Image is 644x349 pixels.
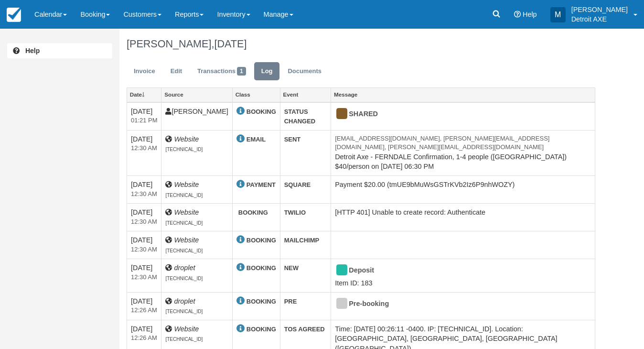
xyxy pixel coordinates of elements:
strong: MAILCHIMP [284,237,319,244]
strong: TOS AGREED [284,326,325,333]
strong: BOOKING [247,237,276,244]
span: [TECHNICAL_ID] [165,193,203,198]
b: Help [25,47,40,55]
strong: TWILIO [284,209,306,216]
a: Date [127,88,161,101]
span: [DATE] [214,38,247,50]
i: Website [174,325,199,333]
strong: PRE [284,298,297,305]
td: [DATE] [127,204,161,231]
td: [DATE] [127,231,161,259]
strong: SENT [284,136,301,143]
a: Help [7,43,112,58]
td: [DATE] [127,175,161,203]
a: Log [254,62,280,81]
a: Event [280,88,331,101]
i: Help [514,11,521,18]
em: 2025-09-27 00:30:29-0400 [131,190,157,199]
div: Pre-booking [335,296,583,312]
strong: BOOKING [247,108,276,115]
td: [DATE] [127,102,161,131]
span: [TECHNICAL_ID] [165,248,203,253]
span: Help [523,11,537,18]
em: 2025-09-27 00:30:27-0400 [131,245,157,254]
span: [TECHNICAL_ID] [165,309,203,314]
div: M [550,7,566,22]
td: [DATE] [127,292,161,320]
td: Payment $20.00 (tmUE9bMuWsGSTrKVb2Iz6P9nhWOZY) [331,175,595,203]
span: [TECHNICAL_ID] [165,220,203,226]
em: 2025-09-27 00:30:29-0400 [131,144,157,153]
strong: SQUARE [284,181,311,188]
a: Class [233,88,280,101]
div: SHARED [335,107,583,122]
i: Website [174,208,199,216]
td: [DATE] [127,259,161,292]
strong: BOOKING [247,264,276,272]
span: [TECHNICAL_ID] [165,337,203,342]
em: [EMAIL_ADDRESS][DOMAIN_NAME], [PERSON_NAME][EMAIL_ADDRESS][DOMAIN_NAME], [PERSON_NAME][EMAIL_ADDR... [335,134,591,152]
span: [TECHNICAL_ID] [165,147,203,152]
span: [TECHNICAL_ID] [165,276,203,281]
img: checkfront-main-nav-mini-logo.png [7,8,21,22]
i: droplet [174,297,195,305]
em: 2025-09-27 00:30:27-0400 [131,273,157,282]
a: Source [161,88,232,101]
a: Message [331,88,595,101]
em: 2025-09-27 00:30:28-0400 [131,218,157,227]
strong: BOOKING [238,209,268,216]
strong: NEW [284,264,299,272]
td: [PERSON_NAME] [161,102,232,131]
td: Item ID: 183 [331,259,595,292]
strong: PAYMENT [247,181,276,188]
strong: STATUS CHANGED [284,108,316,125]
strong: BOOKING [247,298,276,305]
a: Invoice [127,62,162,81]
strong: BOOKING [247,326,276,333]
strong: EMAIL [247,136,266,143]
p: Detroit AXE [571,14,628,24]
i: Website [174,181,199,188]
div: Deposit [335,263,583,278]
i: droplet [174,264,195,272]
i: Website [174,236,199,244]
a: Edit [163,62,189,81]
td: Detroit Axe - FERNDALE Confirmation, 1-4 people ([GEOGRAPHIC_DATA]) $40/person on [DATE] 06:30 PM [331,130,595,175]
td: [DATE] [127,130,161,175]
h1: [PERSON_NAME], [127,38,595,50]
p: [PERSON_NAME] [571,5,628,14]
a: Documents [280,62,329,81]
em: 2025-09-27 00:26:11-0400 [131,334,157,343]
a: Transactions1 [190,62,253,81]
em: 2025-09-27 13:21:20-0400 [131,116,157,125]
span: 1 [237,67,246,76]
i: Website [174,135,199,143]
em: 2025-09-27 00:26:11-0400 [131,306,157,315]
td: [HTTP 401] Unable to create record: Authenticate [331,204,595,231]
